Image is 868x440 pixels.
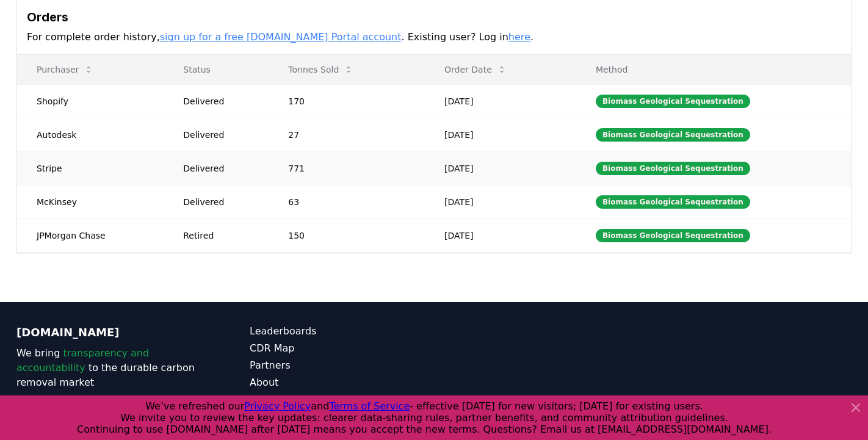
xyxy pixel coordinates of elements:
[278,57,363,82] button: Tonnes Sold
[425,185,576,218] td: [DATE]
[596,229,750,242] div: Biomass Geological Sequestration
[269,84,425,118] td: 170
[250,341,434,356] a: CDR Map
[16,346,201,390] p: We bring to the durable carbon removal market
[425,218,576,252] td: [DATE]
[269,151,425,185] td: 771
[17,118,164,151] td: Autodesk
[508,31,530,43] a: here
[183,196,259,208] div: Delivered
[586,63,841,76] p: Method
[183,229,259,242] div: Retired
[173,63,259,76] p: Status
[250,358,434,373] a: Partners
[27,8,841,26] h3: Orders
[16,347,149,373] span: transparency and accountability
[160,31,402,43] a: sign up for a free [DOMAIN_NAME] Portal account
[596,162,750,175] div: Biomass Geological Sequestration
[250,375,434,390] a: About
[596,128,750,142] div: Biomass Geological Sequestration
[435,57,516,82] button: Order Date
[183,95,259,107] div: Delivered
[27,57,103,82] button: Purchaser
[16,324,201,341] p: [DOMAIN_NAME]
[250,324,434,339] a: Leaderboards
[17,84,164,118] td: Shopify
[425,151,576,185] td: [DATE]
[269,218,425,252] td: 150
[183,162,259,175] div: Delivered
[183,129,259,141] div: Delivered
[425,118,576,151] td: [DATE]
[250,392,434,407] a: Blog
[269,185,425,218] td: 63
[27,30,841,45] p: For complete order history, . Existing user? Log in .
[17,185,164,218] td: McKinsey
[596,195,750,209] div: Biomass Geological Sequestration
[425,84,576,118] td: [DATE]
[17,151,164,185] td: Stripe
[17,218,164,252] td: JPMorgan Chase
[269,118,425,151] td: 27
[596,95,750,108] div: Biomass Geological Sequestration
